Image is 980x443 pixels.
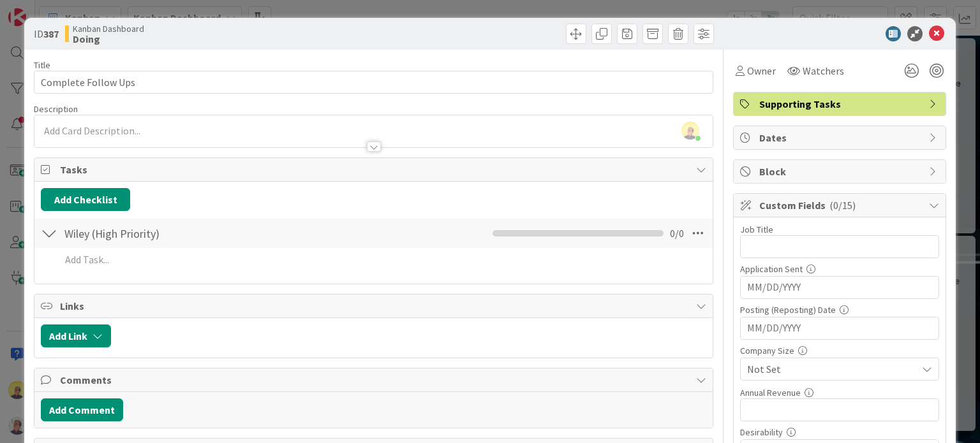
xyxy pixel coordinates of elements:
[747,63,776,78] span: Owner
[759,164,923,179] span: Block
[747,360,910,378] span: Not Set
[43,27,59,40] b: 387
[740,305,939,314] div: Posting (Reposting) Date
[681,122,699,140] img: nKUMuoDhFNTCsnC9MIPQkgZgJ2SORMcs.jpeg
[34,71,713,94] input: type card name here...
[60,372,689,388] span: Comments
[759,96,923,112] span: Supporting Tasks
[740,224,773,235] label: Job Title
[803,63,844,78] span: Watchers
[747,317,932,339] input: MM/DD/YYYY
[759,198,923,213] span: Custom Fields
[73,24,144,34] span: Kanban Dashboard
[34,26,59,41] span: ID
[670,226,684,241] span: 0 / 0
[41,188,130,211] button: Add Checklist
[60,162,689,177] span: Tasks
[34,59,50,71] label: Title
[41,324,111,347] button: Add Link
[747,277,932,298] input: MM/DD/YYYY
[41,398,123,421] button: Add Comment
[740,346,939,355] div: Company Size
[73,34,144,44] b: Doing
[759,130,923,145] span: Dates
[740,265,939,273] div: Application Sent
[60,298,689,314] span: Links
[740,428,939,437] div: Desirability
[829,199,856,212] span: ( 0/15 )
[60,222,347,245] input: Add Checklist...
[34,103,78,115] span: Description
[740,387,801,398] label: Annual Revenue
